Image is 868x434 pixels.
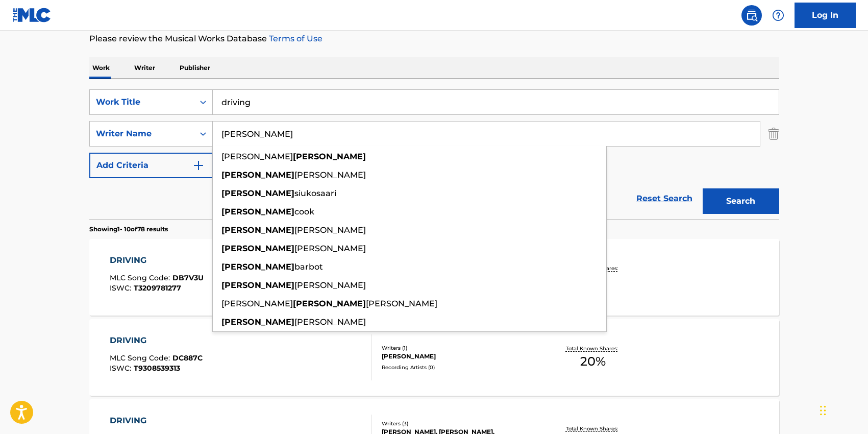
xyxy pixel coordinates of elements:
[192,159,205,172] img: 9d2ae6d4665cec9f34b9.svg
[772,9,784,21] img: help
[817,385,868,434] iframe: Chat Widget
[177,57,213,79] p: Publisher
[110,353,172,363] span: MLC Song Code :
[221,280,294,290] strong: [PERSON_NAME]
[89,153,213,178] button: Add Criteria
[110,273,172,282] span: MLC Song Code :
[820,395,826,426] div: Drag
[741,5,762,26] a: Public Search
[294,170,366,180] span: [PERSON_NAME]
[12,8,52,22] img: MLC Logo
[294,207,314,216] span: cook
[566,345,621,352] p: Total Known Shares:
[294,244,366,253] span: [PERSON_NAME]
[89,57,113,79] p: Work
[89,89,779,219] form: Search Form
[172,353,203,363] span: DC887C
[631,187,698,210] a: Reset Search
[293,152,366,161] strong: [PERSON_NAME]
[110,415,203,427] div: DRIVING
[221,225,294,235] strong: [PERSON_NAME]
[768,5,788,26] div: Help
[89,319,779,396] a: DRIVINGMLC Song Code:DC887CISWC:T9308539313Writers (1)[PERSON_NAME]Recording Artists (0)Total Kno...
[221,207,294,216] strong: [PERSON_NAME]
[89,225,168,234] p: Showing 1 - 10 of 78 results
[703,188,779,214] button: Search
[96,128,188,140] div: Writer Name
[294,225,366,235] span: [PERSON_NAME]
[382,364,536,371] div: Recording Artists ( 0 )
[267,34,323,43] a: Terms of Use
[294,317,366,327] span: [PERSON_NAME]
[768,121,779,147] img: Delete Criterion
[294,188,336,198] span: siukosaari
[134,283,181,293] span: T3209781277
[566,425,621,432] p: Total Known Shares:
[134,364,180,373] span: T9308539313
[96,96,188,108] div: Work Title
[110,254,204,267] div: DRIVING
[382,420,536,427] div: Writers ( 3 )
[746,9,758,21] img: search
[221,170,294,180] strong: [PERSON_NAME]
[294,280,366,290] span: [PERSON_NAME]
[795,3,856,28] a: Log In
[131,57,158,79] p: Writer
[293,299,366,308] strong: [PERSON_NAME]
[382,344,536,352] div: Writers ( 1 )
[221,244,294,253] strong: [PERSON_NAME]
[172,273,204,282] span: DB7V3U
[89,33,779,45] p: Please review the Musical Works Database
[221,152,293,161] span: [PERSON_NAME]
[221,262,294,272] strong: [PERSON_NAME]
[110,334,203,347] div: DRIVING
[382,352,536,361] div: [PERSON_NAME]
[221,317,294,327] strong: [PERSON_NAME]
[221,299,293,308] span: [PERSON_NAME]
[221,188,294,198] strong: [PERSON_NAME]
[366,299,437,308] span: [PERSON_NAME]
[89,239,779,316] a: DRIVINGMLC Song Code:DB7V3UISWC:T3209781277Writers (2)[PERSON_NAME] [PERSON_NAME], [PERSON_NAME]R...
[294,262,323,272] span: barbot
[110,364,134,373] span: ISWC :
[110,283,134,293] span: ISWC :
[580,352,606,371] span: 20 %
